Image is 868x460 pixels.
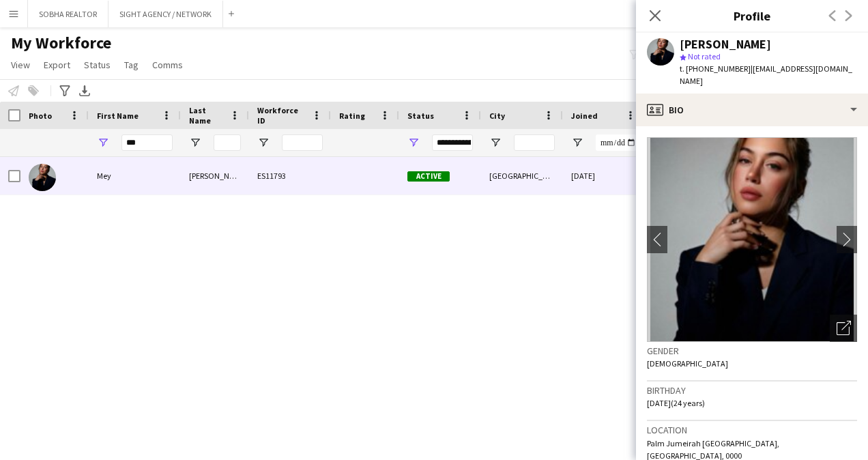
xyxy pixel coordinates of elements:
app-action-btn: Advanced filters [57,83,73,99]
span: Last Name [189,105,225,126]
span: My Workforce [11,33,111,53]
button: Open Filter Menu [97,136,109,149]
button: Open Filter Menu [257,136,270,149]
span: Export [44,59,70,71]
span: [DEMOGRAPHIC_DATA] [647,358,728,369]
h3: Profile [636,7,868,25]
img: Crew avatar or photo [647,137,857,342]
h3: Gender [647,345,857,357]
div: Bio [636,94,868,126]
input: Workforce ID Filter Input [282,134,323,151]
input: Last Name Filter Input [214,134,241,151]
span: View [11,59,30,71]
h3: Birthday [647,384,857,397]
span: Comms [152,59,183,71]
input: First Name Filter Input [121,134,173,151]
a: Export [38,56,76,74]
button: SIGHT AGENCY / NETWORK [108,1,223,27]
div: Mey [89,157,181,195]
a: View [5,56,35,74]
button: Open Filter Menu [189,136,201,149]
span: t. [PHONE_NUMBER] [680,63,751,74]
div: [PERSON_NAME] [181,157,249,195]
span: Status [84,59,111,71]
div: Open photos pop-in [830,315,857,342]
span: City [489,111,505,121]
input: City Filter Input [514,134,555,151]
span: Not rated [688,51,721,61]
div: ES11793 [249,157,331,195]
img: Mey Nory [29,164,56,191]
div: [DATE] [563,157,645,195]
span: Joined [571,111,598,121]
a: Comms [147,56,188,74]
span: Tag [124,59,139,71]
button: Open Filter Menu [407,136,420,149]
h3: Location [647,424,857,436]
input: Joined Filter Input [596,134,637,151]
app-action-btn: Export XLSX [76,83,93,99]
button: SOBHA REALTOR [28,1,108,27]
span: Status [407,111,434,121]
span: | [EMAIL_ADDRESS][DOMAIN_NAME] [680,63,852,86]
button: Open Filter Menu [489,136,502,149]
span: Workforce ID [257,105,306,126]
div: [PERSON_NAME] [680,38,771,51]
button: Open Filter Menu [571,136,583,149]
span: Active [407,171,450,182]
div: [GEOGRAPHIC_DATA] [481,157,563,195]
span: Rating [339,111,365,121]
a: Tag [119,56,144,74]
span: First Name [97,111,139,121]
span: Photo [29,111,52,121]
span: [DATE] (24 years) [647,398,705,408]
a: Status [78,56,116,74]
